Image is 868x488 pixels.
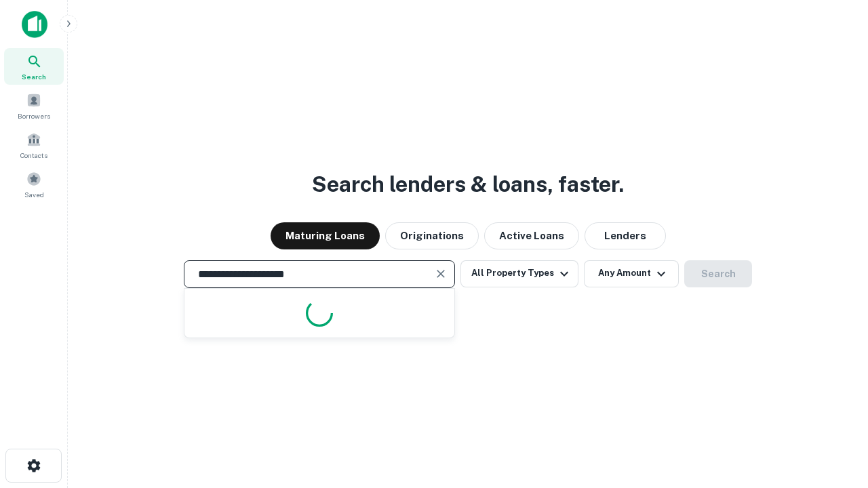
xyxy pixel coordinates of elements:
[4,127,64,163] a: Contacts
[22,11,47,38] img: capitalize-icon.png
[460,260,578,287] button: All Property Types
[312,168,624,201] h3: Search lenders & loans, faster.
[4,166,64,203] a: Saved
[800,380,868,445] iframe: Chat Widget
[385,222,479,249] button: Originations
[484,222,579,249] button: Active Loans
[584,260,679,287] button: Any Amount
[18,110,50,121] span: Borrowers
[20,150,47,161] span: Contacts
[24,189,44,200] span: Saved
[585,222,666,249] button: Lenders
[4,87,64,124] a: Borrowers
[22,71,46,82] span: Search
[271,222,380,249] button: Maturing Loans
[431,264,450,283] button: Clear
[4,48,64,85] a: Search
